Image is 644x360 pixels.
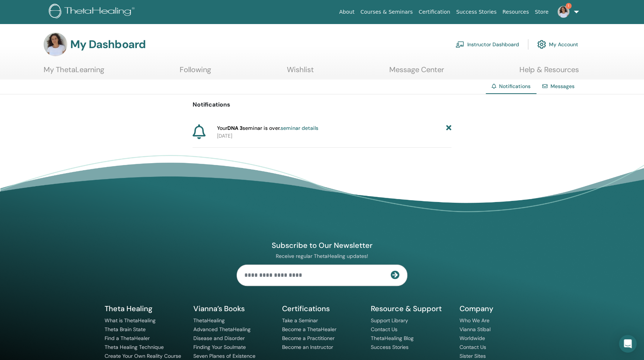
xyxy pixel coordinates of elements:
[49,4,137,20] img: logo.png
[237,240,407,250] h4: Subscribe to Our Newsletter
[282,304,362,313] h5: Certifications
[460,304,539,313] h5: Company
[105,344,164,350] a: Theta Healing Technique
[217,132,451,140] p: [DATE]
[193,353,255,359] a: Seven Planes of Existence
[44,33,67,56] img: default.jpg
[180,65,211,80] a: Following
[499,83,531,90] span: Notifications
[193,100,451,109] p: Notifications
[499,5,532,19] a: Resources
[70,38,146,51] h3: My Dashboard
[105,304,184,313] h5: Theta Healing
[193,335,245,342] a: Disease and Disorder
[193,326,251,333] a: Advanced ThetaHealing
[416,5,453,19] a: Certification
[532,5,552,19] a: Store
[371,335,414,342] a: ThetaHealing Blog
[460,335,485,342] a: Worldwide
[371,317,408,324] a: Support Library
[519,65,579,80] a: Help & Resources
[217,124,318,132] span: Your seminar is over.
[105,335,150,342] a: Find a ThetaHealer
[282,344,333,350] a: Become an Instructor
[287,65,314,80] a: Wishlist
[455,41,464,48] img: chalkboard-teacher.svg
[566,3,572,9] span: 1
[105,317,156,324] a: What is ThetaHealing
[537,36,578,53] a: My Account
[357,5,416,19] a: Courses & Seminars
[550,83,574,90] a: Messages
[460,326,491,333] a: Vianna Stibal
[44,65,104,80] a: My ThetaLearning
[282,335,335,342] a: Become a Practitioner
[455,36,519,53] a: Instructor Dashboard
[537,38,546,51] img: cog.svg
[453,5,499,19] a: Success Stories
[460,353,486,359] a: Sister Sites
[193,317,225,324] a: ThetaHealing
[105,326,146,333] a: Theta Brain State
[557,6,569,18] img: default.jpg
[281,125,318,131] a: seminar details
[282,326,336,333] a: Become a ThetaHealer
[389,65,444,80] a: Message Center
[282,317,318,324] a: Take a Seminar
[193,344,246,350] a: Finding Your Soulmate
[371,344,409,350] a: Success Stories
[193,304,273,313] h5: Vianna’s Books
[619,335,637,353] div: Open Intercom Messenger
[460,317,489,324] a: Who We Are
[105,353,181,359] a: Create Your Own Reality Course
[227,125,243,131] strong: DNA 3
[371,304,451,313] h5: Resource & Support
[237,253,407,259] p: Receive regular ThetaHealing updates!
[460,344,486,350] a: Contact Us
[336,5,357,19] a: About
[371,326,397,333] a: Contact Us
